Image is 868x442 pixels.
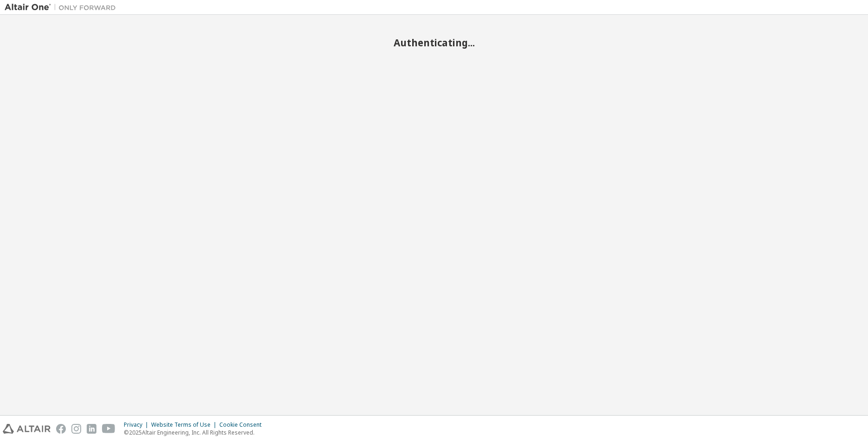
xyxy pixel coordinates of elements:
[151,421,219,429] div: Website Terms of Use
[124,429,267,436] p: © 2025 Altair Engineering, Inc. All Rights Reserved.
[56,424,66,434] img: facebook.svg
[219,421,267,429] div: Cookie Consent
[71,424,81,434] img: instagram.svg
[124,421,151,429] div: Privacy
[102,424,115,434] img: youtube.svg
[3,424,51,434] img: altair_logo.svg
[5,37,863,49] h2: Authenticating...
[5,3,121,12] img: Altair One
[87,424,96,434] img: linkedin.svg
